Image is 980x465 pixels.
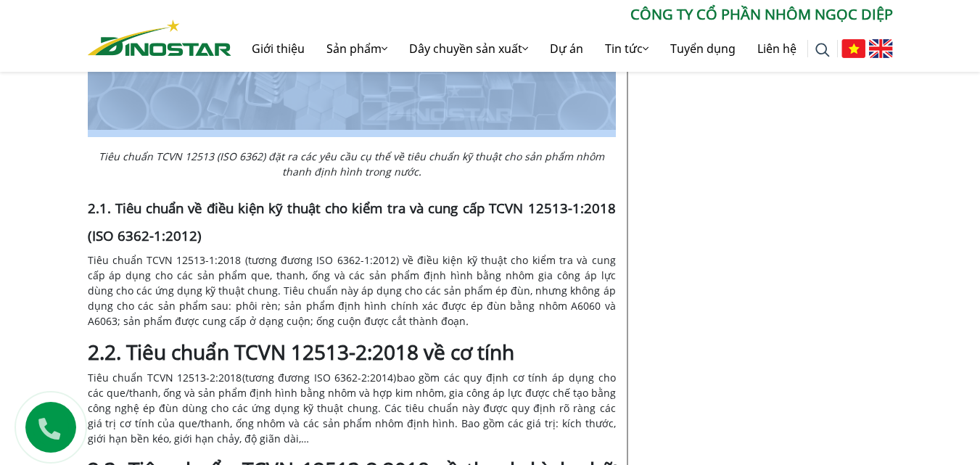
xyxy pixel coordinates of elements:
[815,43,830,57] img: search
[242,371,397,384] span: (tương đương ISO 6362-2:2014)
[88,253,616,313] span: Tiêu chuẩn TCVN 12513-1:2018 (tương đương ISO 6362-1:2012) về điều kiện kỹ thuật cho kiểm tra và ...
[594,25,659,72] a: Tin tức
[659,25,746,72] a: Tuyển dụng
[398,25,539,72] a: Dây chuyền sản xuất
[88,371,242,384] span: Tiêu chuẩn TCVN 12513-2:2018
[231,4,893,25] p: CÔNG TY CỔ PHẦN NHÔM NGỌC DIỆP
[869,39,893,58] img: English
[88,338,514,366] strong: 2.2. Tiêu chuẩn TCVN 12513-2:2018 về cơ tính
[841,39,865,58] img: Tiếng Việt
[88,371,616,445] span: bao gồm các quy định cơ tính áp dụng cho các que/thanh, ống và sản phẩm định hình bằng nhôm và hợ...
[88,199,616,244] strong: 2.1. Tiêu chuẩn về điều kiện kỹ thuật cho kiểm tra và cung cấp TCVN 12513-1:2018 (ISO 6362-1:2012)
[316,25,398,72] a: Sản phẩm
[88,299,616,328] span: phôi rèn; sản phẩm định hình chính xác được ép đùn bằng nhôm A6060 và A6063; sản phẩm được cung c...
[88,20,231,56] img: Nhôm Dinostar
[466,314,469,328] span: .
[539,25,594,72] a: Dự án
[746,25,807,72] a: Liên hệ
[241,25,316,72] a: Giới thiệu
[99,149,604,178] span: Tiêu chuẩn TCVN 12513 (ISO 6362) đặt ra các yêu cầu cụ thể về tiêu chuẩn kỹ thuật cho sản phẩm nh...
